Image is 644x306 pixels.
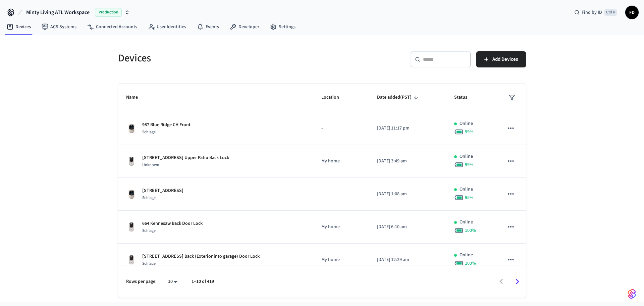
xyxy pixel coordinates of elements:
[460,186,473,193] p: Online
[465,129,474,135] span: 99 %
[142,195,156,201] span: Schlage
[142,162,159,168] span: Unknown
[95,8,122,17] span: Production
[26,8,90,16] span: Minty Living ATL Workspace
[165,277,181,287] div: 10
[126,278,157,285] p: Rows per page:
[628,289,636,299] img: SeamLogoGradient.69752ec5.svg
[82,21,143,33] a: Connected Accounts
[460,120,473,127] p: Online
[460,219,473,226] p: Online
[465,161,474,168] span: 99 %
[569,6,623,18] div: Find by IDCtrl K
[142,228,156,234] span: Schlage
[142,261,156,266] span: Schlage
[142,121,191,129] p: 987 Blue Ridge CH Front
[126,189,137,200] img: Schlage Sense Smart Deadbolt with Camelot Trim, Front
[118,51,318,65] h5: Devices
[142,129,156,135] span: Schlage
[377,256,438,263] p: [DATE] 12:29 am
[192,278,214,285] p: 1–10 of 419
[265,21,301,33] a: Settings
[321,158,361,165] p: My home
[377,191,438,198] p: [DATE] 1:08 am
[377,125,438,132] p: [DATE] 11:17 pm
[126,255,137,265] img: Yale Assure Touchscreen Wifi Smart Lock, Satin Nickel, Front
[509,274,525,290] button: Go to next page
[1,21,36,33] a: Devices
[454,92,476,103] span: Status
[126,123,137,134] img: Schlage Sense Smart Deadbolt with Camelot Trim, Front
[460,252,473,259] p: Online
[582,9,602,16] span: Find by ID
[625,6,639,19] button: FD
[465,194,474,201] span: 95 %
[377,158,438,165] p: [DATE] 3:49 am
[377,92,420,103] span: Date added(PST)
[126,92,147,103] span: Name
[321,92,348,103] span: Location
[321,256,361,263] p: My home
[36,21,82,33] a: ACS Systems
[321,223,361,231] p: My home
[142,253,260,260] p: [STREET_ADDRESS] Back (Exterior into garage) Door Lock
[377,223,438,231] p: [DATE] 6:10 am
[321,125,361,132] p: -
[604,9,617,16] span: Ctrl K
[126,156,137,167] img: Yale Assure Touchscreen Wifi Smart Lock, Satin Nickel, Front
[142,220,203,227] p: 664 Kennesaw Back Door Lock
[126,222,137,233] img: Yale Assure Touchscreen Wifi Smart Lock, Satin Nickel, Front
[626,6,638,18] span: FD
[492,55,518,64] span: Add Devices
[465,260,476,267] span: 100 %
[476,51,526,67] button: Add Devices
[224,21,265,33] a: Developer
[142,187,183,194] p: [STREET_ADDRESS]
[460,153,473,160] p: Online
[142,154,229,161] p: [STREET_ADDRESS] Upper Patio Back Lock
[192,21,224,33] a: Events
[143,21,192,33] a: User Identities
[321,191,361,198] p: -
[465,227,476,234] span: 100 %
